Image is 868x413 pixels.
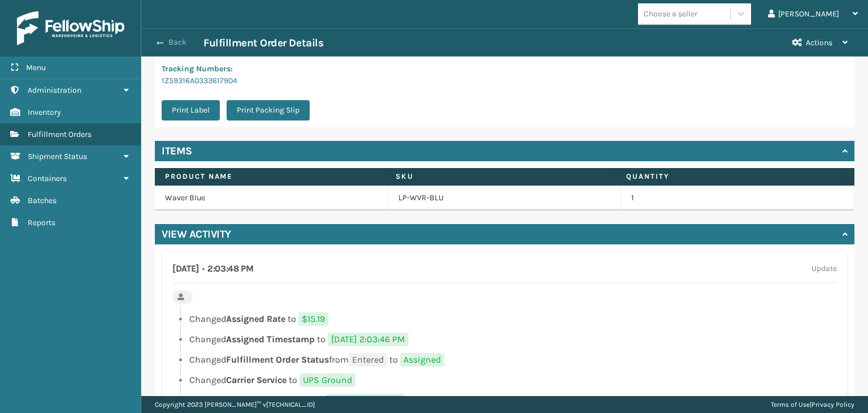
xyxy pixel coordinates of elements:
[151,37,203,48] button: Back
[162,100,220,121] button: Print Label
[28,107,61,117] span: Inventory
[644,8,697,20] div: Choose a seller
[626,171,836,182] label: Quantity
[226,395,313,406] span: Assigned Warehouse
[400,353,444,367] span: Assigned
[162,76,237,85] a: 1Z59316A0333617904
[227,100,310,121] button: Print Packing Slip
[811,401,854,408] a: Privacy Policy
[226,375,287,385] span: Carrier Service
[28,130,92,139] span: Fulfillment Orders
[162,144,192,158] h4: Items
[328,333,409,346] span: [DATE] 2:03:46 PM
[300,373,355,387] span: UPS Ground
[226,334,315,345] span: Assigned Timestamp
[172,333,837,346] li: Changed to
[28,152,87,161] span: Shipment Status
[226,313,285,324] span: Assigned Rate
[165,171,375,182] label: Product Name
[162,64,233,74] span: Tracking Numbers :
[172,262,253,276] h4: [DATE] 2:03:48 PM
[771,401,810,408] a: Terms of Use
[398,192,444,204] a: LP-WVR-BLU
[782,29,858,57] button: Actions
[298,312,328,326] span: $15.19
[155,396,315,413] p: Copyright 2023 [PERSON_NAME]™ v [TECHNICAL_ID]
[172,373,837,387] li: Changed to
[28,174,67,183] span: Containers
[26,63,46,72] span: Menu
[226,354,329,365] span: Fulfillment Order Status
[203,36,323,50] h3: Fulfillment Order Details
[155,186,388,210] td: Waver Blue
[806,38,832,48] span: Actions
[349,353,387,367] span: Entered
[162,227,231,241] h4: View Activity
[28,218,55,227] span: Reports
[621,186,854,210] td: 1
[172,312,837,326] li: Changed to
[771,396,854,413] div: |
[28,196,57,205] span: Batches
[396,171,605,182] label: SKU
[326,394,404,407] span: Fellowship - West
[811,262,837,276] label: Update
[172,394,837,407] li: Changed to
[172,353,837,367] li: Changed from to
[28,85,81,95] span: Administration
[202,264,205,274] span: •
[17,11,124,45] img: logo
